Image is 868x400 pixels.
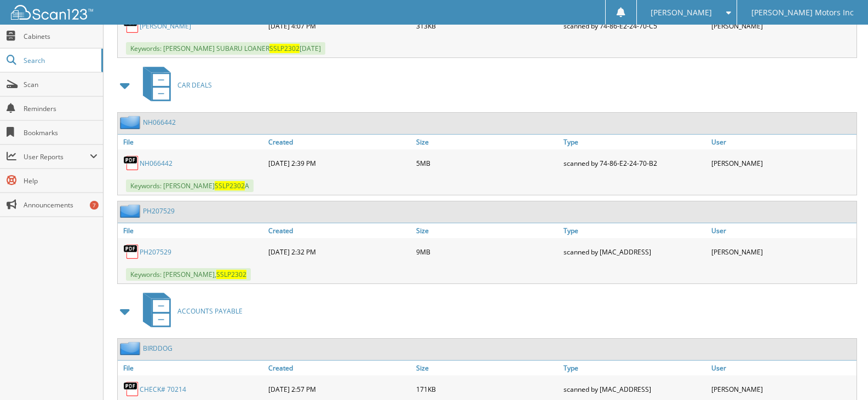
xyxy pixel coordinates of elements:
div: [PERSON_NAME] [709,15,856,37]
img: scan123-logo-white.svg [11,5,93,20]
a: Type [561,223,709,238]
img: PDF.png [123,381,140,397]
a: User [709,135,856,149]
div: [PERSON_NAME] [709,152,856,174]
div: scanned by [MAC_ADDRESS] [561,378,709,400]
div: 7 [90,201,99,210]
span: Keywords: [PERSON_NAME], [126,268,251,281]
div: 313KB [413,15,561,37]
a: File [118,223,266,238]
a: Created [266,223,413,238]
img: folder2.png [120,204,143,218]
span: Bookmarks [24,128,97,137]
div: [DATE] 2:32 PM [266,241,413,263]
div: [PERSON_NAME] [709,241,856,263]
span: Announcements [24,200,97,210]
a: Size [413,223,561,238]
span: SSLP2302 [216,270,246,279]
img: folder2.png [120,341,143,355]
a: User [709,223,856,238]
a: Type [561,361,709,375]
a: ACCOUNTS PAYABLE [136,289,243,333]
a: PH207529 [140,247,171,257]
span: SSLP2302 [269,44,300,53]
a: CAR DEALS [136,63,212,107]
div: scanned by [MAC_ADDRESS] [561,241,709,263]
img: PDF.png [123,155,140,171]
div: [DATE] 2:57 PM [266,378,413,400]
img: PDF.png [123,18,140,34]
a: User [709,361,856,375]
span: CAR DEALS [177,80,212,90]
a: NH066442 [140,159,173,168]
div: scanned by 74-86-E2-24-70-B2 [561,152,709,174]
span: Search [24,56,96,65]
iframe: Chat Widget [813,347,868,400]
div: 171KB [413,378,561,400]
span: [PERSON_NAME] Motors Inc [751,9,854,16]
a: File [118,361,266,375]
a: NH066442 [143,118,176,127]
div: 9MB [413,241,561,263]
a: Created [266,361,413,375]
span: SSLP2302 [215,181,245,190]
span: Cabinets [24,32,97,41]
div: scanned by 74-86-E2-24-70-C5 [561,15,709,37]
a: Type [561,135,709,149]
span: ACCOUNTS PAYABLE [177,306,243,316]
span: Reminders [24,104,97,113]
a: Created [266,135,413,149]
div: [PERSON_NAME] [709,378,856,400]
div: [DATE] 4:07 PM [266,15,413,37]
a: [PERSON_NAME] [140,21,191,31]
a: CHECK# 70214 [140,385,186,394]
span: Scan [24,80,97,89]
span: Help [24,176,97,185]
span: Keywords: [PERSON_NAME] SUBARU LOANER [DATE] [126,42,325,55]
img: folder2.png [120,115,143,129]
span: [PERSON_NAME] [651,9,712,16]
div: 5MB [413,152,561,174]
a: Size [413,361,561,375]
a: Size [413,135,561,149]
a: File [118,135,266,149]
img: PDF.png [123,244,140,260]
span: User Reports [24,152,90,161]
a: PH207529 [143,206,175,216]
a: BIRDDOG [143,344,173,353]
div: [DATE] 2:39 PM [266,152,413,174]
span: Keywords: [PERSON_NAME] A [126,179,254,192]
